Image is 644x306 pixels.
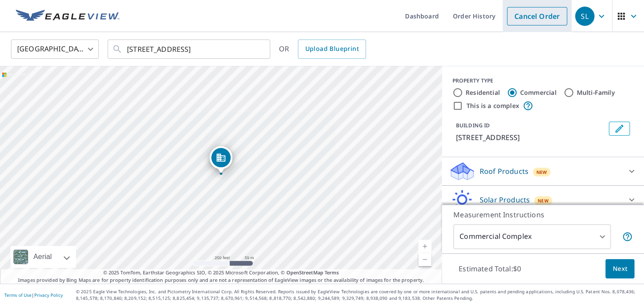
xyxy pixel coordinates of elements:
div: [GEOGRAPHIC_DATA] [11,37,99,61]
p: Measurement Instructions [453,209,633,220]
div: Roof ProductsNew [449,161,637,182]
p: BUILDING ID [456,122,490,129]
a: Upload Blueprint [298,40,365,59]
span: © 2025 TomTom, Earthstar Geographics SIO, © 2025 Microsoft Corporation, © [103,269,339,277]
span: Upload Blueprint [305,43,358,54]
a: Terms of Use [4,292,32,298]
div: OR [279,40,366,59]
img: EV Logo [16,10,119,23]
a: Current Level 17, Zoom Out [418,253,431,266]
label: This is a complex [467,101,519,110]
p: | [4,292,63,298]
div: Aerial [31,246,54,268]
span: Each building may require a separate measurement report; if so, your account will be billed per r... [622,231,633,242]
div: PROPERTY TYPE [452,77,633,85]
a: Cancel Order [507,7,567,25]
div: Aerial [11,246,76,268]
p: © 2025 Eagle View Technologies, Inc. and Pictometry International Corp. All Rights Reserved. Repo... [76,288,640,302]
p: Solar Products [480,194,530,205]
p: Estimated Total: $0 [452,259,528,278]
div: Commercial Complex [453,224,611,249]
span: New [536,169,547,176]
label: Multi-Family [577,88,615,97]
a: Privacy Policy [34,292,63,298]
div: Solar ProductsNew [449,189,637,210]
span: New [538,197,549,204]
span: Next [612,263,627,274]
div: Dropped pin, building 1, Commercial property, 13222 Spicers Mill Rd Orange, VA 22960 [210,146,232,173]
input: Search by address or latitude-longitude [127,37,252,61]
label: Residential [466,88,500,97]
button: Next [605,259,634,279]
div: SL [575,7,594,26]
p: Roof Products [480,166,528,176]
button: Edit building 1 [609,122,630,136]
a: Terms [325,269,339,276]
a: Current Level 17, Zoom In [418,240,431,253]
a: OpenStreetMap [286,269,323,276]
label: Commercial [520,88,557,97]
p: [STREET_ADDRESS] [456,132,605,143]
